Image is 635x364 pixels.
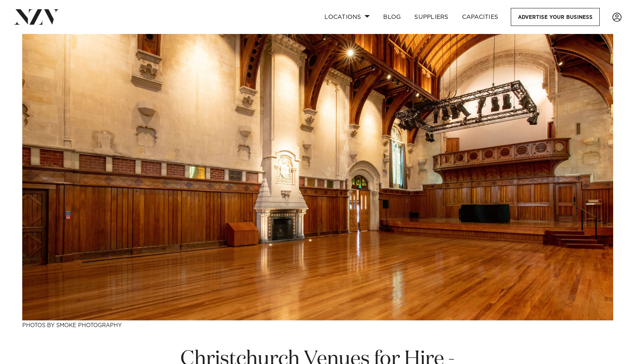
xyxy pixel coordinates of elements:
[408,8,455,26] a: SUPPLIERS
[455,8,505,26] a: Capacities
[318,8,376,26] a: Locations
[22,34,613,320] img: Christchurch Venues for Hire - The Complete Guide
[376,8,408,26] a: BLOG
[511,8,600,26] a: Advertise your business
[13,9,59,24] img: nzv-logo.png
[22,320,613,329] h3: Photos by Smoke Photography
